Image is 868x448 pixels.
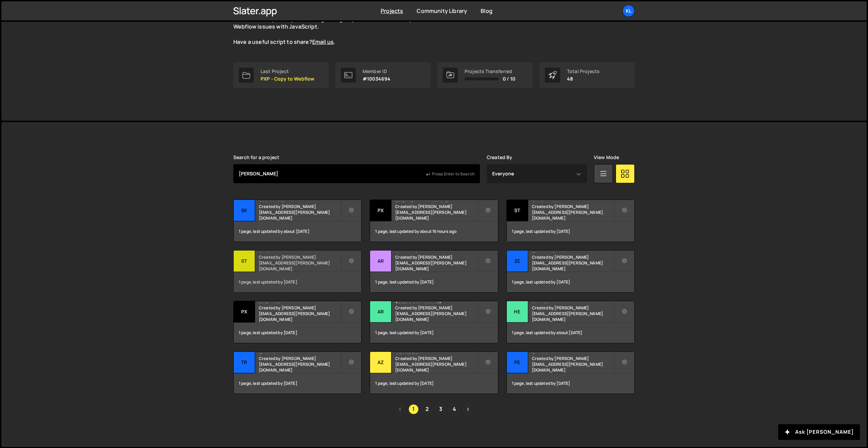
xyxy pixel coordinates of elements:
small: Created by [PERSON_NAME][EMAIL_ADDRESS][PERSON_NAME][DOMAIN_NAME] [532,305,614,322]
div: Last Project [261,69,314,74]
h2: AZVIDEO [395,352,477,354]
a: St Striker Created by [PERSON_NAME][EMAIL_ADDRESS][PERSON_NAME][DOMAIN_NAME] 1 page, last updated... [233,250,362,293]
small: Created by [PERSON_NAME][EMAIL_ADDRESS][PERSON_NAME][DOMAIN_NAME] [259,356,341,373]
small: Created by [PERSON_NAME][EMAIL_ADDRESS][PERSON_NAME][DOMAIN_NAME] [395,356,477,373]
span: 0 / 10 [503,76,515,82]
a: Kl [622,5,635,17]
div: 1 page, last updated by [DATE] [370,373,498,394]
a: Sk Skiveo V2 Created by [PERSON_NAME][EMAIL_ADDRESS][PERSON_NAME][DOMAIN_NAME] 1 page, last updat... [233,200,362,242]
p: #10034694 [363,76,390,82]
h2: Arntreal [395,251,477,253]
a: Email us [312,38,334,46]
p: PXP - Copy to Webflow [261,76,314,82]
span: Press Enter to Search [432,171,474,177]
a: PX PXP - V2 Created by [PERSON_NAME][EMAIL_ADDRESS][PERSON_NAME][DOMAIN_NAME] 1 page, last update... [233,301,362,343]
a: AZ AZVIDEO Created by [PERSON_NAME][EMAIL_ADDRESS][PERSON_NAME][DOMAIN_NAME] 1 page, last updated... [370,351,498,394]
a: Page 4 [449,404,460,414]
div: Tr [234,352,255,373]
div: Pe [507,352,528,373]
a: Projects [381,7,403,15]
small: Created by [PERSON_NAME][EMAIL_ADDRESS][PERSON_NAME][DOMAIN_NAME] [395,254,477,272]
a: Ze Zecom Academy Created by [PERSON_NAME][EMAIL_ADDRESS][PERSON_NAME][DOMAIN_NAME] 1 page, last u... [506,250,635,293]
div: Sk [234,200,255,221]
a: Last Project PXP - Copy to Webflow [233,62,329,88]
h2: PXP - Copy to Webflow [395,200,477,202]
p: The is live and growing. Explore the curated scripts to solve common Webflow issues with JavaScri... [233,15,478,46]
div: Projects Transferred [465,69,515,74]
div: 1 page, last updated by [DATE] [507,221,634,242]
div: 1 page, last updated by [DATE] [370,272,498,292]
h2: HeySimon [532,301,614,303]
div: 1 page, last updated by [DATE] [234,272,361,292]
h2: PXP - V2 [259,301,341,303]
div: PX [370,200,391,221]
a: PX PXP - Copy to Webflow Created by [PERSON_NAME][EMAIL_ADDRESS][PERSON_NAME][DOMAIN_NAME] 1 page... [370,200,498,242]
a: Community Library [417,7,467,15]
h2: Trakalyze [259,352,341,354]
small: Created by [PERSON_NAME][EMAIL_ADDRESS][PERSON_NAME][DOMAIN_NAME] [532,356,614,373]
div: Ar [370,251,391,272]
h2: Styleguide [532,200,614,202]
a: Blog [481,7,493,15]
div: 1 page, last updated by [DATE] [507,373,634,394]
div: Member ID [363,69,390,74]
a: Pe Peakfast Created by [PERSON_NAME][EMAIL_ADDRESS][PERSON_NAME][DOMAIN_NAME] 1 page, last update... [506,351,635,394]
div: Pagination [233,404,635,414]
a: He HeySimon Created by [PERSON_NAME][EMAIL_ADDRESS][PERSON_NAME][DOMAIN_NAME] 1 page, last update... [506,301,635,343]
small: Created by [PERSON_NAME][EMAIL_ADDRESS][PERSON_NAME][DOMAIN_NAME] [532,204,614,221]
div: He [507,301,528,323]
div: 1 page, last updated by [DATE] [234,323,361,343]
a: Tr Trakalyze Created by [PERSON_NAME][EMAIL_ADDRESS][PERSON_NAME][DOMAIN_NAME] 1 page, last updat... [233,351,362,394]
div: 1 page, last updated by about [DATE] [234,221,361,242]
a: St Styleguide Created by [PERSON_NAME][EMAIL_ADDRESS][PERSON_NAME][DOMAIN_NAME] 1 page, last upda... [506,200,635,242]
a: Ar Arntreal Created by [PERSON_NAME][EMAIL_ADDRESS][PERSON_NAME][DOMAIN_NAME] 1 page, last update... [370,250,498,293]
button: Ask [PERSON_NAME] [778,424,860,440]
a: Page 2 [422,404,432,414]
small: Created by [PERSON_NAME][EMAIL_ADDRESS][PERSON_NAME][DOMAIN_NAME] [259,254,341,272]
label: Created By [487,155,513,160]
div: Ze [507,251,528,272]
h2: Zecom Academy [532,251,614,253]
label: Search for a project [233,155,279,160]
div: AZ [370,352,391,373]
a: Next page [463,404,473,414]
div: St [507,200,528,221]
a: Page 3 [436,404,446,414]
div: 1 page, last updated by about 16 hours ago [370,221,498,242]
label: View Mode [594,155,619,160]
h2: [PERSON_NAME] [395,301,477,303]
div: 1 page, last updated by [DATE] [234,373,361,394]
h2: Skiveo V2 [259,200,341,202]
div: 1 page, last updated by [DATE] [507,272,634,292]
div: 1 page, last updated by [DATE] [370,323,498,343]
small: Created by [PERSON_NAME][EMAIL_ADDRESS][PERSON_NAME][DOMAIN_NAME] [395,305,477,322]
small: Created by [PERSON_NAME][EMAIL_ADDRESS][PERSON_NAME][DOMAIN_NAME] [259,305,341,322]
input: Type your project... [233,164,480,183]
div: Total Projects [567,69,600,74]
small: Created by [PERSON_NAME][EMAIL_ADDRESS][PERSON_NAME][DOMAIN_NAME] [395,204,477,221]
a: Ar [PERSON_NAME] Created by [PERSON_NAME][EMAIL_ADDRESS][PERSON_NAME][DOMAIN_NAME] 1 page, last u... [370,301,498,343]
div: 1 page, last updated by about [DATE] [507,323,634,343]
div: Ar [370,301,391,323]
div: PX [234,301,255,323]
p: 48 [567,76,600,82]
h2: Striker [259,251,341,253]
div: St [234,251,255,272]
small: Created by [PERSON_NAME][EMAIL_ADDRESS][PERSON_NAME][DOMAIN_NAME] [532,254,614,272]
small: Created by [PERSON_NAME][EMAIL_ADDRESS][PERSON_NAME][DOMAIN_NAME] [259,204,341,221]
h2: Peakfast [532,352,614,354]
